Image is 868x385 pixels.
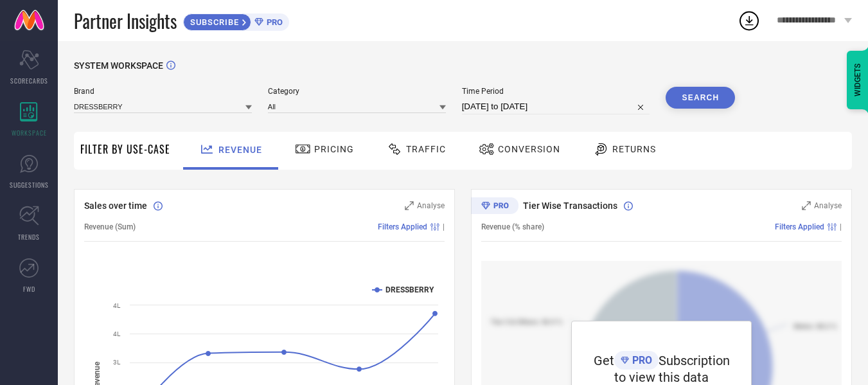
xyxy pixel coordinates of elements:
text: DRESSBERRY [385,285,434,294]
span: Tier Wise Transactions [523,201,617,211]
span: Revenue (% share) [481,222,544,231]
span: | [443,222,445,231]
span: Filters Applied [775,222,824,231]
a: SUBSCRIBEPRO [183,10,289,31]
div: Open download list [738,9,761,32]
span: Revenue [218,145,262,155]
span: Returns [612,144,656,154]
span: Partner Insights [74,8,177,34]
text: 4L [113,330,121,337]
text: 4L [113,302,121,309]
button: Search [666,87,735,109]
span: PRO [629,354,652,366]
span: WORKSPACE [12,128,47,138]
span: | [840,222,842,231]
span: PRO [263,17,283,27]
span: Time Period [462,87,650,96]
span: Analyse [814,201,842,210]
span: Analyse [417,201,445,210]
span: Traffic [406,144,446,154]
span: FWD [23,284,35,294]
span: SUGGESTIONS [10,180,49,190]
span: Get [594,353,614,368]
span: Filters Applied [378,222,427,231]
span: TRENDS [18,232,40,242]
input: Select time period [462,99,650,114]
span: SCORECARDS [10,76,48,85]
span: SUBSCRIBE [184,17,242,27]
span: Revenue (Sum) [84,222,136,231]
span: Sales over time [84,201,147,211]
span: SYSTEM WORKSPACE [74,60,163,71]
span: Filter By Use-Case [80,141,170,157]
span: Category [268,87,446,96]
span: Brand [74,87,252,96]
text: 3L [113,359,121,366]
span: Conversion [498,144,560,154]
span: Pricing [314,144,354,154]
span: Subscription [659,353,730,368]
svg: Zoom [802,201,811,210]
span: to view this data [614,370,709,385]
svg: Zoom [405,201,414,210]
div: Premium [471,197,518,217]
